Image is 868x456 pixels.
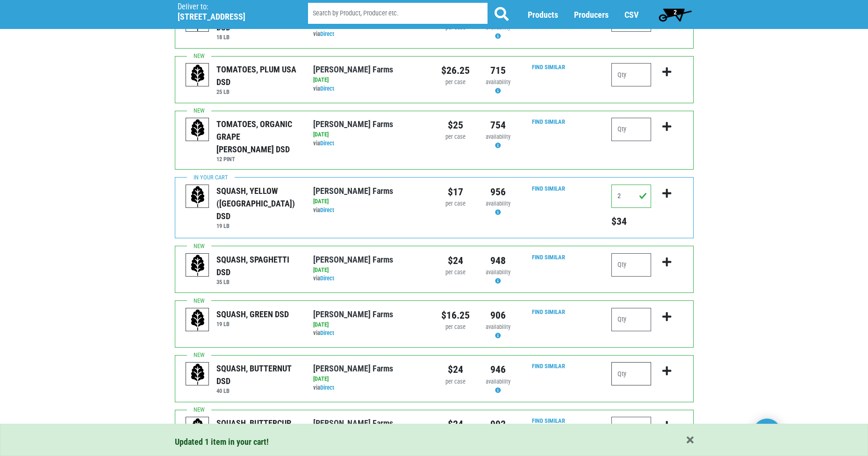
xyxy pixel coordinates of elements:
[186,254,209,277] img: placeholder-variety-43d6402dacf2d531de610a020419775a.svg
[313,363,393,373] a: [PERSON_NAME] Farms
[308,3,488,24] input: Search by Product, Producer etc.
[320,85,334,92] a: Direct
[441,417,470,432] div: $24
[611,118,651,141] input: Qty
[611,63,651,86] input: Qty
[441,268,470,277] div: per case
[574,10,609,20] a: Producers
[178,12,284,22] h5: [STREET_ADDRESS]
[313,130,427,139] div: [DATE]
[175,435,694,448] div: Updated 1 item in your cart!
[313,375,427,384] div: [DATE]
[611,362,651,385] input: Qty
[313,30,427,39] div: via
[486,323,510,330] span: availability
[216,308,289,321] div: SQUASH, GREEN DSD
[441,185,470,199] div: $17
[216,321,289,328] h6: 19 LB
[532,185,565,192] a: Find Similar
[313,309,393,319] a: [PERSON_NAME] Farms
[313,119,393,129] a: [PERSON_NAME] Farms
[313,85,427,93] div: via
[611,253,651,277] input: Qty
[216,417,299,442] div: SQUASH, BUTTERCUP (KABOCHA) DSD
[320,275,334,282] a: Direct
[313,274,427,283] div: via
[532,64,565,71] a: Find Similar
[528,10,558,20] a: Products
[654,5,696,24] a: 2
[532,363,565,370] a: Find Similar
[484,118,512,133] div: 754
[441,362,470,377] div: $24
[441,63,470,78] div: $26.25
[186,185,209,208] img: placeholder-variety-43d6402dacf2d531de610a020419775a.svg
[441,118,470,133] div: $25
[611,185,651,208] input: Qty
[216,278,299,285] h6: 35 LB
[484,199,512,217] div: Availability may be subject to change.
[186,118,209,142] img: placeholder-variety-43d6402dacf2d531de610a020419775a.svg
[216,88,299,95] h6: 25 LB
[313,255,393,264] a: [PERSON_NAME] Farms
[216,362,299,387] div: SQUASH, BUTTERNUT DSD
[484,185,512,199] div: 956
[441,78,470,87] div: per case
[441,308,470,323] div: $16.25
[313,329,427,338] div: via
[320,207,334,214] a: Direct
[320,30,334,37] a: Direct
[484,253,512,268] div: 948
[313,206,427,215] div: via
[320,384,334,391] a: Direct
[313,64,393,74] a: [PERSON_NAME] Farms
[486,378,510,385] span: availability
[611,215,651,228] h5: Total price
[320,140,334,147] a: Direct
[484,417,512,432] div: 992
[216,387,299,394] h6: 40 LB
[441,253,470,268] div: $24
[624,10,638,20] a: CSV
[486,133,510,140] span: availability
[441,199,470,208] div: per case
[313,197,427,206] div: [DATE]
[320,329,334,336] a: Direct
[216,156,299,163] h6: 12 PINT
[532,308,565,315] a: Find Similar
[186,308,209,332] img: placeholder-variety-43d6402dacf2d531de610a020419775a.svg
[532,118,565,125] a: Find Similar
[484,308,512,323] div: 906
[674,8,677,16] span: 2
[486,78,510,85] span: availability
[486,269,510,276] span: availability
[484,362,512,377] div: 946
[313,186,393,196] a: [PERSON_NAME] Farms
[216,63,299,88] div: TOMATOES, PLUM USA DSD
[313,321,427,329] div: [DATE]
[186,64,209,87] img: placeholder-variety-43d6402dacf2d531de610a020419775a.svg
[484,63,512,78] div: 715
[313,384,427,392] div: via
[216,185,299,222] div: SQUASH, YELLOW ([GEOGRAPHIC_DATA]) DSD
[216,253,299,278] div: SQUASH, SPAGHETTI DSD
[441,133,470,142] div: per case
[216,34,299,41] h6: 18 LB
[441,378,470,386] div: per case
[186,417,209,441] img: placeholder-variety-43d6402dacf2d531de610a020419775a.svg
[441,323,470,332] div: per case
[186,363,209,386] img: placeholder-variety-43d6402dacf2d531de610a020419775a.svg
[216,222,299,229] h6: 19 LB
[611,308,651,331] input: Qty
[216,118,299,156] div: TOMATOES, ORGANIC GRAPE [PERSON_NAME] DSD
[313,266,427,275] div: [DATE]
[532,417,565,424] a: Find Similar
[611,417,651,440] input: Qty
[178,2,284,12] p: Deliver to:
[486,200,510,207] span: availability
[313,139,427,148] div: via
[313,418,393,428] a: [PERSON_NAME] Farms
[532,254,565,261] a: Find Similar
